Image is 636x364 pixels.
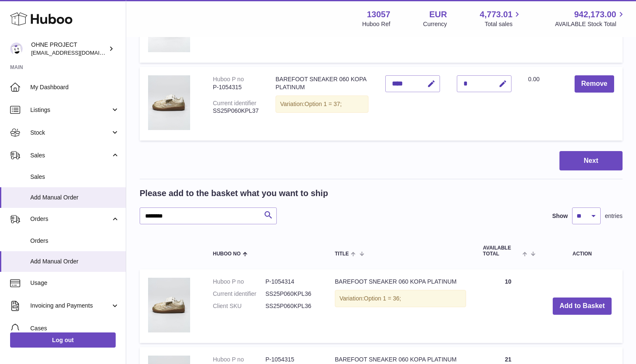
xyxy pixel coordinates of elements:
[364,295,401,302] span: Option 1 = 36;
[31,41,107,57] div: OHNE PROJECT
[213,83,259,91] div: P-1054315
[480,9,522,28] a: 4,773.01 Total sales
[30,83,119,91] span: My Dashboard
[213,278,265,286] dt: Huboo P no
[30,279,119,287] span: Usage
[485,20,522,28] span: Total sales
[553,298,612,315] button: Add to Basket
[429,9,447,20] strong: EUR
[213,251,241,257] span: Huboo no
[10,43,23,55] img: support@ohneproject.com
[483,245,520,256] span: AVAILABLE Total
[213,76,244,82] div: Huboo P no
[474,269,542,343] td: 10
[30,237,119,245] span: Orders
[30,258,119,266] span: Add Manual Order
[362,20,390,28] div: Huboo Ref
[30,106,111,114] span: Listings
[575,75,614,93] button: Remove
[265,302,318,310] dd: SS25P060KPL36
[305,101,342,107] span: Option 1 = 37;
[148,278,190,332] img: BAREFOOT SNEAKER 060 KOPA PLATINUM
[30,194,119,202] span: Add Manual Order
[30,173,119,181] span: Sales
[555,20,626,28] span: AVAILABLE Stock Total
[367,9,390,20] strong: 13057
[213,302,265,310] dt: Client SKU
[213,100,257,106] div: Current identifier
[423,20,447,28] div: Currency
[559,151,623,171] button: Next
[335,251,349,257] span: Title
[528,76,540,82] span: 0.00
[555,9,626,28] a: 942,173.00 AVAILABLE Stock Total
[148,75,190,130] img: BAREFOOT SNEAKER 060 KOPA PLATINUM
[213,356,265,364] dt: Huboo P no
[574,9,616,20] span: 942,173.00
[30,151,111,159] span: Sales
[30,215,111,223] span: Orders
[31,49,124,56] span: [EMAIL_ADDRESS][DOMAIN_NAME]
[276,96,368,113] div: Variation:
[335,290,466,307] div: Variation:
[480,9,513,20] span: 4,773.01
[213,107,259,115] div: SS25P060KPL37
[265,356,318,364] dd: P-1054315
[10,332,116,348] a: Log out
[267,67,377,141] td: BAREFOOT SNEAKER 060 KOPA PLATINUM
[542,237,623,265] th: Action
[30,302,111,310] span: Invoicing and Payments
[326,269,474,343] td: BAREFOOT SNEAKER 060 KOPA PLATINUM
[552,212,568,220] label: Show
[265,290,318,298] dd: SS25P060KPL36
[605,212,623,220] span: entries
[30,129,111,137] span: Stock
[140,188,328,199] h2: Please add to the basket what you want to ship
[265,278,318,286] dd: P-1054314
[213,290,265,298] dt: Current identifier
[30,324,119,332] span: Cases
